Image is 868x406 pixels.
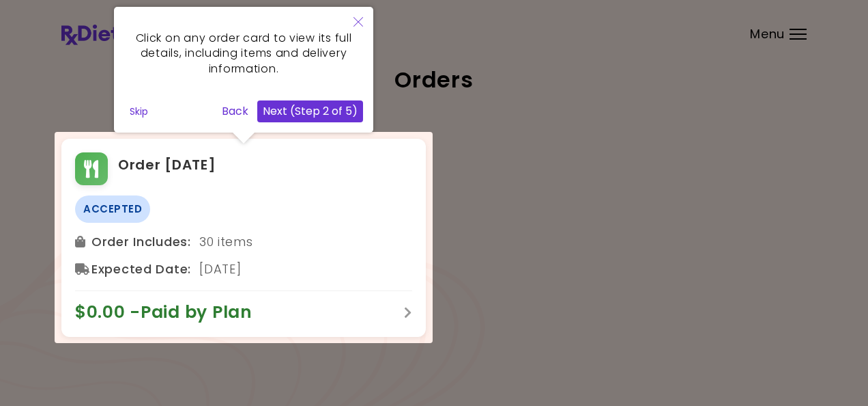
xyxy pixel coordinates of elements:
[114,7,373,133] div: Click on any order card to view its full details, including items and delivery information.
[124,17,363,90] div: Click on any order card to view its full details, including items and delivery information.
[343,7,373,39] button: Close
[124,101,154,122] button: Skip
[257,100,363,122] button: Next (Step 2 of 5)
[216,100,254,122] button: Back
